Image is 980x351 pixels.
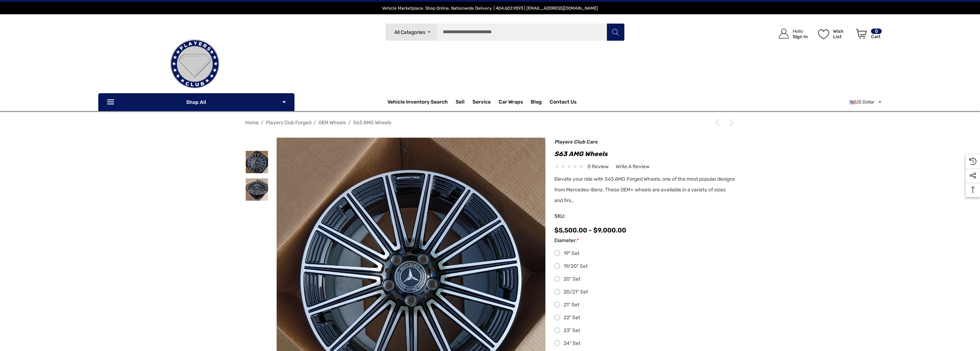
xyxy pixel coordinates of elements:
[282,100,287,105] svg: Icon Arrow Down
[246,178,268,201] img: S63 AMG Wheels
[554,148,735,160] h1: S63 AMG Wheels
[159,28,231,100] img: Players Club | Cars For Sale
[387,99,448,107] a: Vehicle Inventory Search
[616,164,649,170] span: Write a Review
[456,99,465,107] span: Sell
[382,6,598,11] span: Vehicle Marketplace. Shop Online. Nationwide Delivery. | 404.602.9593 | [EMAIL_ADDRESS][DOMAIN_NAME]
[969,158,976,165] svg: Recently Viewed
[266,120,311,126] a: Players Club Forged
[616,162,649,171] a: Write a Review
[818,29,829,39] svg: Wish List
[531,99,542,107] a: Blog
[554,288,735,296] label: 20/21" Set
[426,30,432,35] svg: Icon Arrow Down
[550,99,576,107] a: Contact Us
[969,172,976,179] svg: Social Media
[554,314,735,322] label: 22" Set
[245,120,259,126] a: Home
[853,21,882,49] a: Cart with 0 items
[385,23,437,41] a: All Categories Icon Arrow Down Icon Arrow Up
[554,275,735,284] label: 20" Set
[98,93,295,111] p: Shop All
[554,226,626,234] span: $5,500.00 - $9,000.00
[871,34,882,39] p: Cart
[771,21,811,46] a: Sign in
[554,301,735,309] label: 21" Set
[833,29,852,39] p: Wish List
[353,120,391,126] a: S63 AMG Wheels
[499,95,531,109] a: Car Wraps
[554,339,735,348] label: 24" Set
[456,95,472,109] a: Sell
[394,29,425,35] span: All Categories
[815,21,853,46] a: Wish List Wish List
[793,34,808,39] p: Sign In
[588,162,609,171] span: 0 review
[725,119,735,126] a: Next
[246,151,268,173] img: S63 AMG Wheels
[106,98,117,106] svg: Icon Line
[554,139,598,145] a: Players Club Cars
[318,120,346,126] a: OEM Wheels
[472,99,491,107] a: Service
[966,186,980,194] svg: Top
[554,236,735,245] label: Diameter:
[607,23,624,41] button: Search
[779,29,789,39] svg: Icon User Account
[554,262,735,271] label: 19/20" Set
[871,29,882,34] p: 0
[793,29,808,34] p: Hello
[554,326,735,335] label: 23" Set
[554,176,735,204] span: Elevate your ride with S63 AMG Forged Wheels, one of the most popular designs from Mercedes-Benz....
[554,249,735,258] label: 19" Set
[499,99,523,107] span: Car Wraps
[850,95,882,109] a: USD
[856,29,867,39] svg: Review Your Cart
[554,211,590,221] span: SKU:
[245,116,735,129] nav: Breadcrumb
[714,119,724,126] a: Previous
